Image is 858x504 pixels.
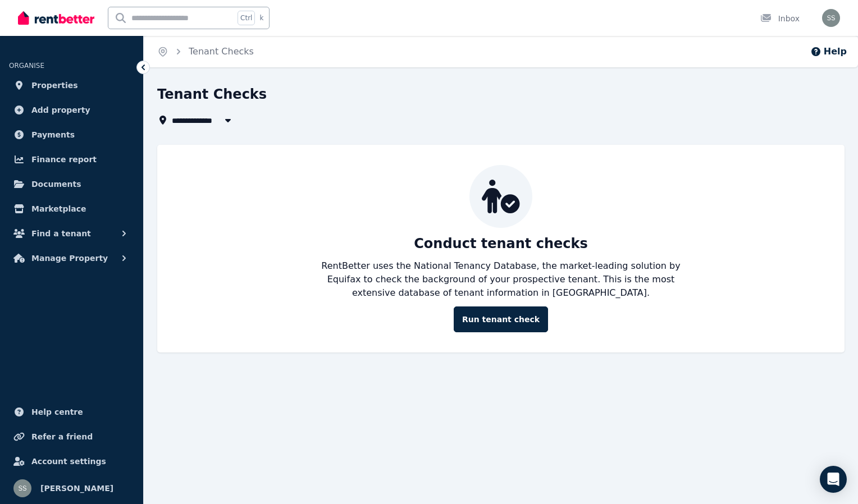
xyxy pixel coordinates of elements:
[9,62,44,70] span: ORGANISE
[259,13,263,22] span: k
[312,259,690,300] p: RentBetter uses the National Tenancy Database, the market-leading solution by Equifax to check th...
[189,46,254,57] a: Tenant Checks
[31,153,97,166] span: Finance report
[31,103,90,117] span: Add property
[31,177,81,191] span: Documents
[9,74,134,97] a: Properties
[820,466,847,493] div: Open Intercom Messenger
[144,36,267,67] nav: Breadcrumb
[31,455,106,468] span: Account settings
[18,10,94,26] img: RentBetter
[760,13,800,24] div: Inbox
[31,227,91,240] span: Find a tenant
[454,306,548,332] a: Run tenant check
[9,247,134,269] button: Manage Property
[13,479,31,497] img: Scott Smith
[31,128,75,141] span: Payments
[31,251,108,265] span: Manage Property
[822,9,840,27] img: Scott Smith
[810,45,847,58] button: Help
[414,235,588,253] p: Conduct tenant checks
[31,430,93,443] span: Refer a friend
[9,99,134,121] a: Add property
[9,148,134,171] a: Finance report
[238,11,255,25] span: Ctrl
[40,482,113,495] span: [PERSON_NAME]
[31,79,78,92] span: Properties
[157,85,267,103] h1: Tenant Checks
[9,173,134,195] a: Documents
[9,198,134,220] a: Marketplace
[9,425,134,448] a: Refer a friend
[9,450,134,473] a: Account settings
[31,405,83,419] span: Help centre
[9,222,134,245] button: Find a tenant
[31,202,86,216] span: Marketplace
[9,401,134,423] a: Help centre
[9,123,134,146] a: Payments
